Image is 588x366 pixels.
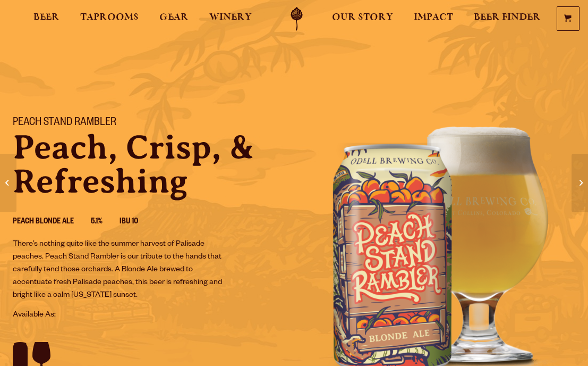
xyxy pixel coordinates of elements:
a: Beer Finder [467,7,548,31]
span: Impact [414,13,453,22]
p: There’s nothing quite like the summer harvest of Palisade peaches. Peach Stand Rambler is our tri... [13,238,227,302]
span: Winery [209,13,252,22]
h1: Peach Stand Rambler [13,117,282,130]
span: Gear [159,13,189,22]
span: Beer [33,13,59,22]
a: Winery [202,7,259,31]
p: Available As: [13,309,282,322]
a: Gear [152,7,195,31]
li: Peach Blonde Ale [13,215,91,229]
a: Our Story [325,7,400,31]
span: Our Story [332,13,393,22]
a: Impact [407,7,460,31]
li: 5.1% [91,215,120,229]
a: Odell Home [277,7,317,31]
p: Peach, Crisp, & Refreshing [13,130,282,198]
span: Taprooms [80,13,139,22]
span: Beer Finder [474,13,541,22]
li: IBU 10 [120,215,155,229]
a: Taprooms [73,7,146,31]
a: Beer [27,7,66,31]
